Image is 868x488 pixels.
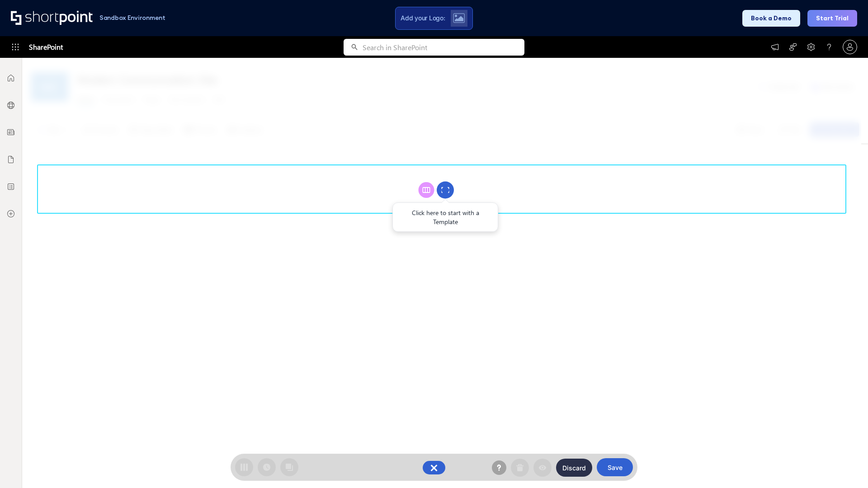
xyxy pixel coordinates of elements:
[363,39,524,56] input: Search in SharePoint
[453,13,465,23] img: Upload logo
[401,14,445,22] span: Add your Logo:
[807,10,857,27] button: Start Trial
[823,445,868,488] iframe: Chat Widget
[597,458,633,476] button: Save
[742,10,800,27] button: Book a Demo
[29,36,63,58] span: SharePoint
[556,459,592,477] button: Discard
[99,15,165,20] h1: Sandbox Environment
